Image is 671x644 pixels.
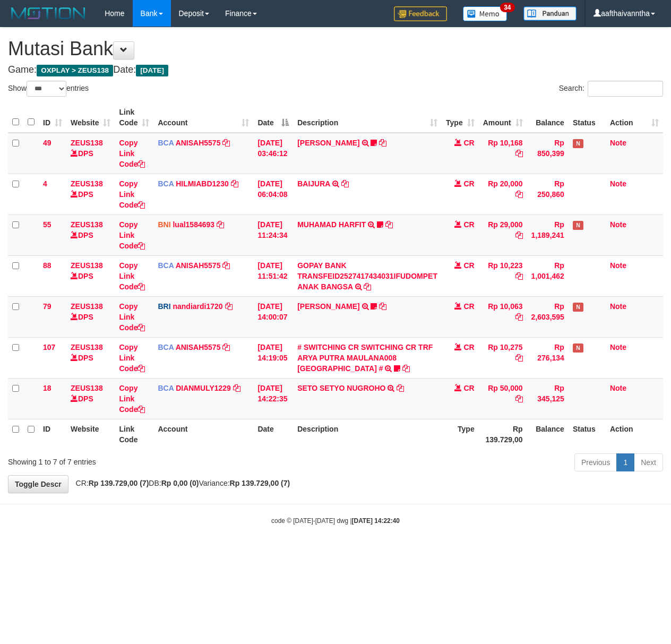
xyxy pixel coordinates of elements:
[153,419,253,449] th: Account
[527,378,569,419] td: Rp 345,125
[158,343,174,351] span: BCA
[573,303,583,312] span: Has Note
[161,479,199,487] strong: Rp 0,00 (0)
[379,302,386,311] a: Copy DANA ABIYANROFIFS to clipboard
[527,419,569,449] th: Balance
[71,384,103,392] a: ZEUS138
[634,453,663,471] a: Next
[610,220,626,229] a: Note
[569,419,606,449] th: Status
[527,102,569,133] th: Balance
[119,384,145,414] a: Copy Link Code
[293,419,442,449] th: Description
[222,139,230,147] a: Copy ANISAH5575 to clipboard
[588,81,663,97] input: Search:
[297,302,359,311] a: [PERSON_NAME]
[397,384,404,392] a: Copy SETO SETYO NUGROHO to clipboard
[515,231,523,239] a: Copy Rp 29,000 to clipboard
[479,133,527,174] td: Rp 10,168
[115,102,153,133] th: Link Code: activate to sort column ascending
[463,179,474,188] span: CR
[253,337,293,378] td: [DATE] 14:19:05
[158,179,174,188] span: BCA
[527,174,569,214] td: Rp 250,860
[606,419,663,449] th: Action
[158,139,174,147] span: BCA
[463,6,507,21] img: Button%20Memo.svg
[71,479,290,487] span: CR: DB: Variance:
[66,296,115,337] td: DPS
[176,261,221,270] a: ANISAH5575
[43,302,51,311] span: 79
[610,139,626,147] a: Note
[297,179,330,188] a: BAIJURA
[253,214,293,255] td: [DATE] 11:24:34
[479,102,527,133] th: Amount: activate to sort column ascending
[479,296,527,337] td: Rp 10,063
[8,81,89,97] label: Show entries
[39,419,66,449] th: ID
[574,453,617,471] a: Previous
[66,337,115,378] td: DPS
[527,255,569,296] td: Rp 1,001,462
[352,517,400,525] strong: [DATE] 14:22:40
[616,453,634,471] a: 1
[463,139,474,147] span: CR
[271,517,400,525] small: code © [DATE]-[DATE] dwg |
[43,139,51,147] span: 49
[515,272,523,280] a: Copy Rp 10,223 to clipboard
[173,302,222,311] a: nandiardi1720
[158,220,170,229] span: BNI
[379,139,386,147] a: Copy INA PAUJANAH to clipboard
[515,354,523,362] a: Copy Rp 10,275 to clipboard
[573,221,583,230] span: Has Note
[253,378,293,419] td: [DATE] 14:22:35
[225,302,233,311] a: Copy nandiardi1720 to clipboard
[297,384,385,392] a: SETO SETYO NUGROHO
[158,302,170,311] span: BRI
[39,102,66,133] th: ID: activate to sort column ascending
[515,149,523,158] a: Copy Rp 10,168 to clipboard
[66,133,115,174] td: DPS
[43,384,51,392] span: 18
[119,302,145,332] a: Copy Link Code
[43,261,51,270] span: 88
[71,261,103,270] a: ZEUS138
[71,139,103,147] a: ZEUS138
[222,343,230,351] a: Copy ANISAH5575 to clipboard
[89,479,149,487] strong: Rp 139.729,00 (7)
[463,261,474,270] span: CR
[176,343,221,351] a: ANISAH5575
[479,337,527,378] td: Rp 10,275
[71,179,103,188] a: ZEUS138
[297,139,359,147] a: [PERSON_NAME]
[43,179,47,188] span: 4
[66,174,115,214] td: DPS
[136,65,168,76] span: [DATE]
[559,81,663,97] label: Search:
[158,384,174,392] span: BCA
[230,479,290,487] strong: Rp 139.729,00 (7)
[66,255,115,296] td: DPS
[442,102,479,133] th: Type: activate to sort column ascending
[297,343,433,373] a: # SWITCHING CR SWITCHING CR TRF ARYA PUTRA MAULANA008 [GEOGRAPHIC_DATA] #
[8,5,89,21] img: MOTION_logo.png
[515,190,523,199] a: Copy Rp 20,000 to clipboard
[43,343,55,351] span: 107
[119,179,145,209] a: Copy Link Code
[394,6,447,21] img: Feedback.jpg
[610,343,626,351] a: Note
[610,261,626,270] a: Note
[500,3,514,12] span: 34
[115,419,153,449] th: Link Code
[153,102,253,133] th: Account: activate to sort column ascending
[66,378,115,419] td: DPS
[569,102,606,133] th: Status
[463,220,474,229] span: CR
[66,102,115,133] th: Website: activate to sort column ascending
[527,296,569,337] td: Rp 2,603,595
[222,261,230,270] a: Copy ANISAH5575 to clipboard
[253,133,293,174] td: [DATE] 03:46:12
[402,364,410,373] a: Copy # SWITCHING CR SWITCHING CR TRF ARYA PUTRA MAULANA008 PLAZA MANDI # to clipboard
[463,302,474,311] span: CR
